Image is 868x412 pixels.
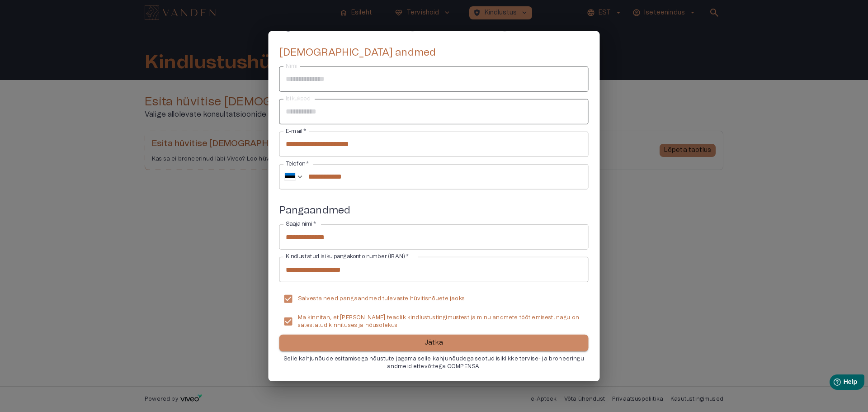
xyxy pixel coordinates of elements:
[286,160,309,168] label: Telefon
[286,95,311,103] label: Isikukood
[298,314,581,329] p: Ma kinnitan, et [PERSON_NAME] teadlik kindlustustingimustest ja minu andmete töötlemisest, nagu o...
[286,253,409,260] label: Kindlustatud isiku pangakonto number (IBAN)
[298,295,465,303] p: Salvesta need pangaandmed tulevaste hüvitisnõuete jaoks
[279,46,589,59] h5: [DEMOGRAPHIC_DATA] andmed
[286,220,316,228] label: Saaja nimi
[279,355,589,370] p: Selle kahjunõude esitamisega nõustute jagama selle kahjunõudega seotud isiklikke tervise- ja bron...
[425,338,443,348] p: Jätka
[285,173,296,181] img: ee
[286,62,298,70] label: Nimi
[279,335,589,351] button: Jätka
[286,128,306,135] label: E-mail
[797,371,868,396] iframe: Help widget launcher
[279,204,589,217] h5: Pangaandmed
